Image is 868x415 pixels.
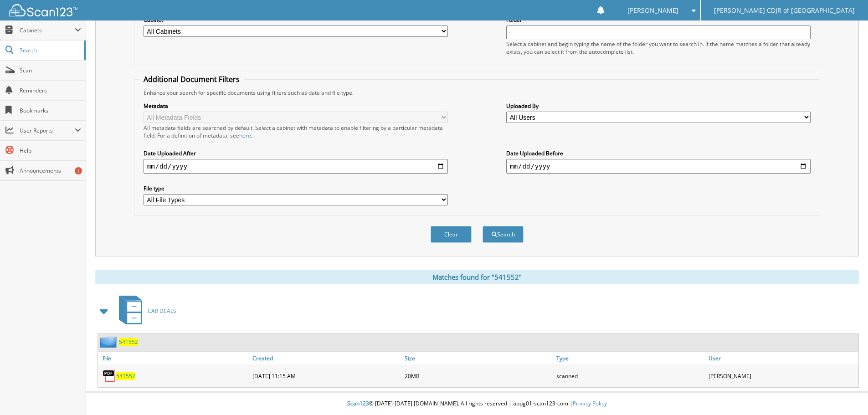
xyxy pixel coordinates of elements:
span: [PERSON_NAME] CDJR of [GEOGRAPHIC_DATA] [714,8,855,13]
div: Matches found for "541552" [95,270,859,284]
input: end [506,159,811,174]
label: Metadata [144,102,448,110]
a: User [706,352,858,364]
div: [DATE] 11:15 AM [250,367,402,385]
span: [PERSON_NAME] [627,8,678,13]
iframe: Chat Widget [822,371,868,415]
div: Select a cabinet and begin typing the name of the folder you want to search in. If the name match... [506,40,811,56]
img: folder2.png [100,336,119,348]
label: Date Uploaded Before [506,149,811,157]
span: Bookmarks [20,107,81,114]
span: Scan123 [347,400,369,407]
div: Enhance your search for specific documents using filters such as date and file type. [139,89,815,97]
button: Clear [431,226,472,243]
a: Type [554,352,706,364]
button: Search [483,226,524,243]
span: Scan [20,67,81,74]
label: File type [144,184,448,192]
label: Uploaded By [506,102,811,110]
div: scanned [554,367,706,385]
span: Announcements [20,167,81,174]
span: User Reports [20,127,75,134]
a: CAR DEALS [113,293,176,329]
a: 541552 [116,372,135,380]
a: Privacy Policy [573,400,607,407]
div: [PERSON_NAME] [706,367,858,385]
span: CAR DEALS [148,307,176,315]
a: Size [402,352,555,364]
img: PDF.png [103,369,116,383]
span: Cabinets [20,26,75,34]
span: Reminders [20,87,81,94]
div: 1 [75,167,82,174]
label: Date Uploaded After [144,149,448,157]
a: Created [250,352,402,364]
a: here [239,132,251,139]
input: start [144,159,448,174]
span: Search [20,46,80,54]
div: © [DATE]-[DATE] [DOMAIN_NAME]. All rights reserved | appg01-scan123-com | [86,393,868,415]
div: 20MB [402,367,555,385]
span: Help [20,147,81,154]
a: 541552 [119,338,138,346]
a: File [98,352,250,364]
div: All metadata fields are searched by default. Select a cabinet with metadata to enable filtering b... [144,124,448,139]
legend: Additional Document Filters [139,74,244,84]
img: scan123-logo-white.svg [9,4,77,16]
